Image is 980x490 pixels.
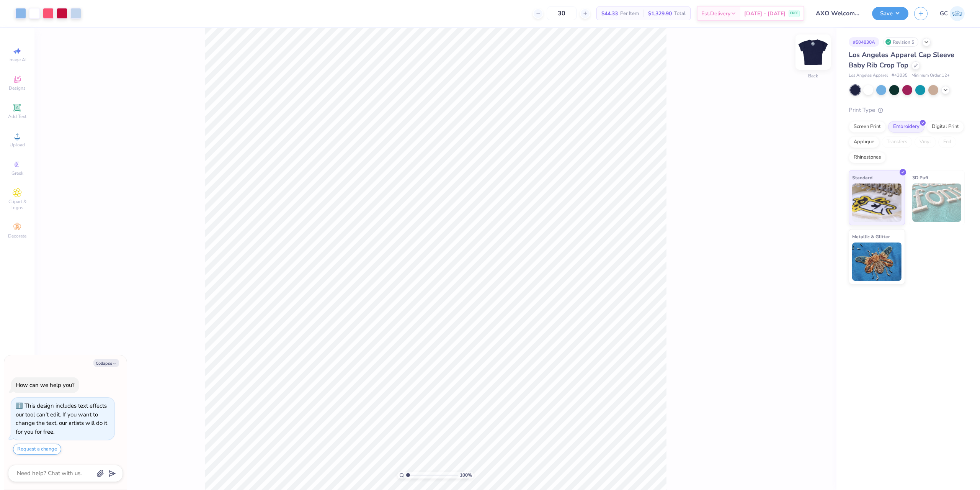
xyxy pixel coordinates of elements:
[744,10,786,18] span: [DATE] - [DATE]
[460,472,472,479] span: 100 %
[911,72,950,79] span: Minimum Order: 12 +
[674,10,686,18] span: Total
[9,85,26,91] span: Designs
[940,6,965,21] a: GC
[849,50,954,70] span: Los Angeles Apparel Cap Sleeve Baby Rib Crop Top
[849,152,886,163] div: Rhinestones
[4,198,31,211] span: Clipart & logos
[950,6,965,21] img: Gerard Christopher Trorres
[808,72,818,79] div: Back
[852,174,872,182] span: Standard
[10,142,25,148] span: Upload
[798,37,828,67] img: Back
[940,9,948,18] span: GC
[8,113,26,120] span: Add Text
[810,6,866,21] input: Untitled Design
[849,106,965,115] div: Print Type
[701,10,730,18] span: Est. Delivery
[8,57,26,63] span: Image AI
[852,243,902,281] img: Metallic & Glitter
[938,136,956,148] div: Foil
[13,444,61,455] button: Request a change
[888,121,924,133] div: Embroidery
[93,359,119,367] button: Collapse
[601,10,618,18] span: $44.33
[11,170,23,176] span: Greek
[849,37,879,47] div: # 504830A
[16,402,107,436] div: This design includes text effects our tool can't edit. If you want to change the text, our artist...
[872,7,908,20] button: Save
[927,121,964,133] div: Digital Print
[849,136,879,148] div: Applique
[892,72,908,79] span: # 43035
[849,121,886,133] div: Screen Print
[620,10,639,18] span: Per Item
[912,184,962,222] img: 3D Puff
[849,72,888,79] span: Los Angeles Apparel
[547,7,577,20] input: – –
[912,174,928,182] span: 3D Puff
[882,136,912,148] div: Transfers
[883,37,918,47] div: Revision 5
[915,136,936,148] div: Vinyl
[16,381,75,389] div: How can we help you?
[852,184,902,222] img: Standard
[8,233,26,239] span: Decorate
[790,11,798,16] span: FREE
[648,10,672,18] span: $1,329.90
[852,233,890,241] span: Metallic & Glitter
